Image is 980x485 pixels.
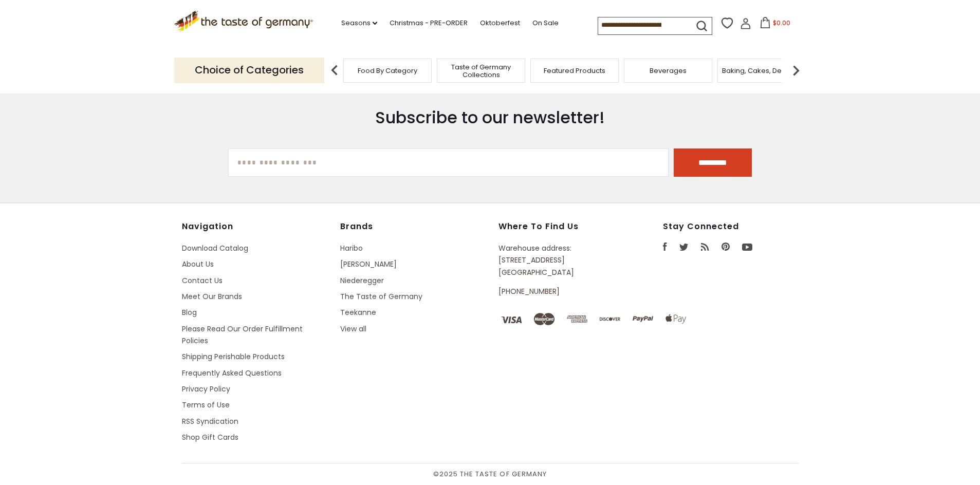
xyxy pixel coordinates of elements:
a: Featured Products [544,67,605,74]
a: Shop Gift Cards [182,432,238,442]
a: Food By Category [358,67,417,74]
a: [PERSON_NAME] [340,259,397,269]
a: View all [340,324,366,334]
a: Blog [182,307,197,318]
a: Seasons [341,17,377,29]
a: Frequently Asked Questions [182,368,282,378]
a: Terms of Use [182,400,230,410]
img: previous arrow [324,60,345,81]
p: [PHONE_NUMBER] [498,286,616,297]
p: Choice of Categories [174,58,324,83]
img: next arrow [786,60,806,81]
a: Haribo [340,243,363,253]
h4: Stay Connected [663,221,799,232]
a: Taste of Germany Collections [440,63,522,79]
h3: Subscribe to our newsletter! [228,107,752,128]
a: About Us [182,259,214,269]
a: Teekanne [340,307,376,318]
a: Baking, Cakes, Desserts [722,67,802,74]
a: Privacy Policy [182,384,230,394]
a: Shipping Perishable Products [182,351,285,362]
a: On Sale [532,17,559,29]
a: Meet Our Brands [182,291,242,302]
a: Christmas - PRE-ORDER [390,17,468,29]
h4: Brands [340,221,488,232]
button: $0.00 [753,17,797,32]
a: Download Catalog [182,243,248,253]
span: $0.00 [773,18,790,27]
a: Please Read Our Order Fulfillment Policies [182,324,303,346]
a: The Taste of Germany [340,291,422,302]
p: Warehouse address: [STREET_ADDRESS] [GEOGRAPHIC_DATA] [498,242,616,278]
a: RSS Syndication [182,416,238,426]
a: Oktoberfest [480,17,520,29]
a: Niederegger [340,275,384,286]
span: © 2025 The Taste of Germany [182,469,799,480]
a: Contact Us [182,275,223,286]
h4: Navigation [182,221,330,232]
a: Beverages [650,67,687,74]
h4: Where to find us [498,221,616,232]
